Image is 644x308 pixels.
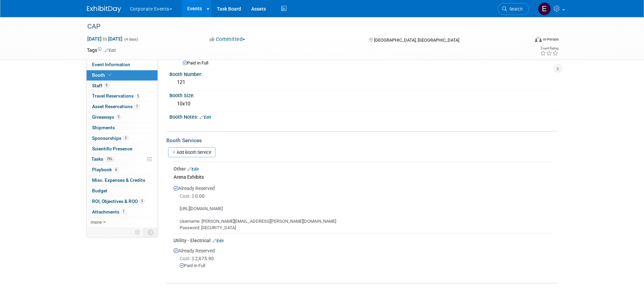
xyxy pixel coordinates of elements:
td: Tags [87,47,116,54]
div: Booth Size: [169,90,557,99]
a: Asset Reservations7 [87,102,158,112]
span: (4 days) [124,37,138,42]
div: Paid in Full [183,60,552,67]
div: Booth Services [166,137,557,144]
span: Attachments [92,209,126,215]
span: 5 [139,199,145,204]
div: [URL][DOMAIN_NAME] Username: [PERSON_NAME][EMAIL_ADDRESS][PERSON_NAME][DOMAIN_NAME] Password: [SE... [174,200,552,231]
div: Event Rating [540,47,558,50]
div: Paid in Full [180,263,552,269]
span: Staff [92,83,109,88]
a: Edit [200,115,211,120]
span: Playbook [92,167,119,172]
a: Booth [87,70,158,80]
div: Utility - Electrical [174,237,552,244]
div: CAP [85,20,519,33]
span: ROI, Objectives & ROO [92,199,145,204]
a: Budget [87,186,158,196]
span: 9 [104,83,109,88]
div: Booth Number: [169,69,557,78]
div: 10x10 [175,99,552,109]
span: Booth [92,72,113,78]
span: Shipments [92,125,115,130]
div: Already Reserved [174,244,552,275]
a: Edit [212,238,224,243]
span: Tasks [91,156,114,162]
a: Search [498,3,529,15]
div: In-Person [543,37,559,42]
a: Edit [105,48,116,53]
span: [GEOGRAPHIC_DATA], [GEOGRAPHIC_DATA] [374,38,459,43]
a: Scientific Presence [87,144,158,154]
span: 3 [123,135,128,141]
a: Edit [188,167,199,172]
span: 0.00 [180,193,207,199]
span: Sponsorships [92,135,128,141]
img: Format-Inperson.png [535,36,542,42]
span: Budget [92,188,107,193]
a: Event Information [87,60,158,70]
span: Asset Reservations [92,104,139,109]
a: Attachments1 [87,207,158,217]
span: 75% [105,157,114,162]
span: 1 [121,209,126,214]
td: Toggle Event Tabs [144,228,158,237]
i: Booth reservation complete [108,73,111,77]
span: Search [507,6,523,12]
a: Sponsorships3 [87,133,158,144]
div: Booth Notes: [169,112,557,121]
span: Giveaways [92,114,121,120]
a: Tasks75% [87,154,158,164]
span: Misc. Expenses & Credits [92,177,145,183]
img: Emma Mitchell [538,2,551,15]
div: Other [174,165,552,172]
span: more [91,219,102,225]
a: Travel Reservations5 [87,91,158,101]
span: to [102,36,108,42]
span: 6 [114,167,119,172]
a: Playbook6 [87,165,158,175]
span: Event Information [92,62,130,67]
span: Scientific Presence [92,146,132,151]
a: more [87,217,158,228]
a: Misc. Expenses & Credits [87,175,158,186]
span: Cost: $ [180,256,195,261]
div: Already Reserved [174,181,552,231]
div: Event Format [489,35,559,46]
span: Travel Reservations [92,93,140,99]
a: ROI, Objectives & ROO5 [87,196,158,207]
span: 5 [135,93,140,99]
a: Giveaways3 [87,112,158,122]
div: 121 [175,77,552,88]
img: ExhibitDay [87,6,121,13]
a: Staff9 [87,81,158,91]
div: Arena Exhibits [174,172,552,181]
a: Shipments [87,123,158,133]
td: Personalize Event Tab Strip [132,228,144,237]
button: Committed [207,36,248,43]
a: Add Booth Service [168,147,215,157]
span: 2,675.90 [180,256,216,261]
span: 7 [134,104,139,109]
span: 3 [116,114,121,119]
span: [DATE] [DATE] [87,36,123,42]
span: Cost: $ [180,193,195,199]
